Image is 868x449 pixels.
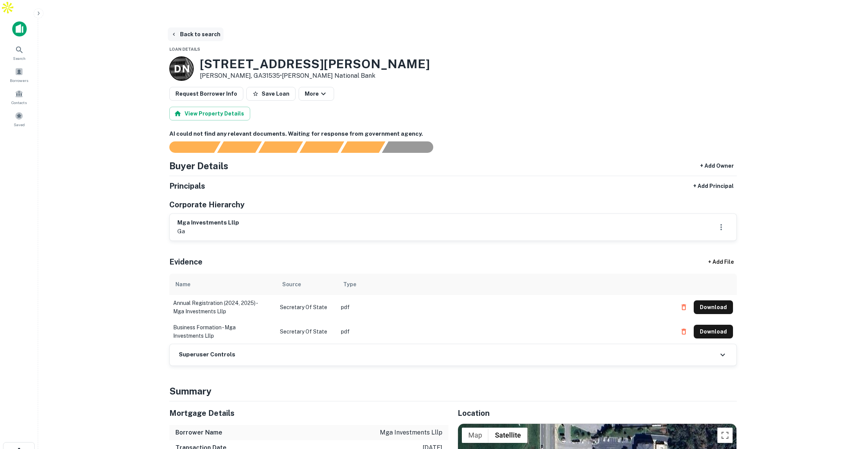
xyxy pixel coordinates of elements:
p: D N [174,61,189,76]
h4: Summary [169,384,737,398]
a: Borrowers [2,64,36,85]
td: annual registration (2024, 2025) - mga investments lllp [169,295,276,319]
div: Name [175,280,190,289]
button: Download [694,300,733,314]
button: More [299,87,334,101]
div: Principals found, still searching for contact information. This may take time... [341,141,385,153]
h6: AI could not find any relevant documents. Waiting for response from government agency. [169,130,737,138]
button: + Add Principal [690,179,737,193]
h6: Superuser Controls [179,350,235,359]
button: Toggle fullscreen view [717,428,733,443]
div: AI fulfillment process complete. [382,141,442,153]
div: Principals found, AI now looking for contact information... [299,141,344,153]
span: Search [13,55,26,61]
td: Secretary of State [276,295,337,319]
h6: Borrower Name [175,428,222,437]
span: Contacts [11,99,27,106]
button: + Add Owner [697,159,737,173]
h5: Principals [169,180,205,192]
span: Loan Details [169,47,200,51]
button: Show satellite imagery [489,428,527,443]
h5: Evidence [169,256,203,268]
th: Type [337,274,673,295]
h3: [STREET_ADDRESS][PERSON_NAME] [200,57,430,71]
h5: Mortgage Details [169,407,448,419]
div: Sending borrower request to AI... [160,141,217,153]
p: [PERSON_NAME], GA31535 • [200,71,430,80]
td: pdf [337,319,673,344]
th: Source [276,274,337,295]
h4: Buyer Details [169,159,228,173]
span: Borrowers [10,77,28,83]
a: [PERSON_NAME] National Bank [282,72,375,79]
button: Download [694,325,733,338]
button: Delete file [677,301,691,313]
a: D N [169,56,194,81]
button: Back to search [168,27,223,41]
button: Save Loan [246,87,296,101]
iframe: Chat Widget [830,388,868,425]
div: + Add File [694,255,747,269]
img: capitalize-icon.png [12,21,27,37]
button: View Property Details [169,107,250,120]
td: Secretary of State [276,319,337,344]
a: Contacts [2,87,36,107]
span: Saved [14,122,25,128]
button: Request Borrower Info [169,87,243,101]
div: Your request is received and processing... [217,141,262,153]
p: ga [177,227,239,236]
div: Source [282,280,301,289]
button: Delete file [677,326,691,338]
h6: mga investments lllp [177,218,239,227]
button: Show street map [462,428,489,443]
h5: Corporate Hierarchy [169,199,244,210]
a: Saved [2,109,36,129]
th: Name [169,274,276,295]
div: Type [343,280,356,289]
td: business formation - mga investments lllp [169,319,276,344]
a: Search [2,42,36,63]
h5: Location [458,407,737,419]
p: mga investments lllp [380,428,442,437]
div: scrollable content [169,274,737,344]
td: pdf [337,295,673,319]
div: Documents found, AI parsing details... [258,141,303,153]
